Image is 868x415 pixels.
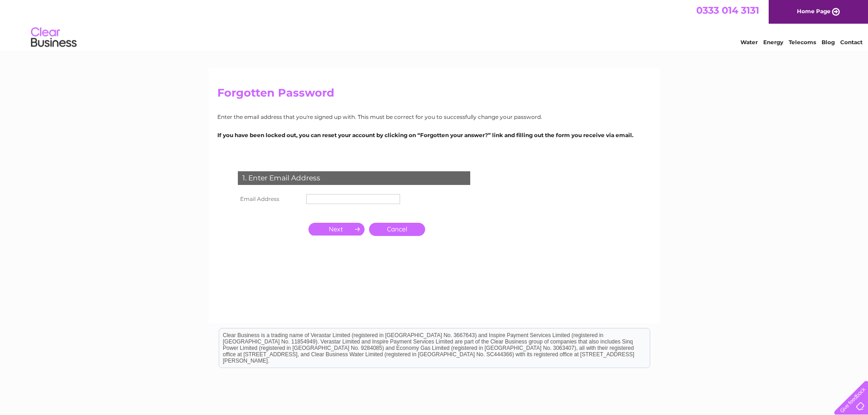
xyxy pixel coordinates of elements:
h2: Forgotten Password [217,87,651,104]
p: If you have been locked out, you can reset your account by clicking on “Forgotten your answer?” l... [217,131,651,139]
div: Clear Business is a trading name of Verastar Limited (registered in [GEOGRAPHIC_DATA] No. 3667643... [219,5,650,44]
a: 0333 014 3131 [696,5,759,16]
a: Water [740,39,758,46]
p: Enter the email address that you're signed up with. This must be correct for you to successfully ... [217,113,651,121]
div: 1. Enter Email Address [238,171,470,185]
img: logo.png [31,24,77,51]
a: Energy [763,39,783,46]
a: Telecoms [789,39,816,46]
th: Email Address [236,192,304,206]
a: Blog [822,39,835,46]
a: Contact [840,39,863,46]
a: Cancel [369,223,425,236]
